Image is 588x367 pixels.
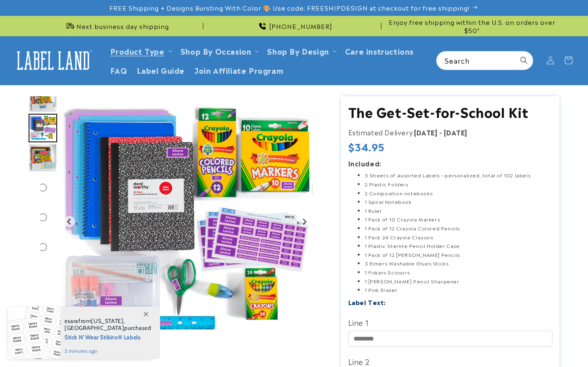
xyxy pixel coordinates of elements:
[91,317,123,325] span: [US_STATE]
[269,22,332,30] span: [PHONE_NUMBER]
[137,65,185,75] span: Label Guide
[515,51,533,69] button: Search
[29,16,203,36] div: Announcement
[348,316,552,329] label: Line 1
[348,103,552,120] h1: The Get-Set-for-School Kit
[207,16,381,36] div: Announcement
[29,84,57,113] div: Go to slide 2
[365,285,552,294] li: 1 Pink Eraser
[345,46,414,55] span: Care instructions
[110,45,165,56] a: Product Type
[110,65,127,75] span: FAQ
[61,96,312,347] img: null
[29,114,57,142] div: Go to slide 3
[348,140,385,153] span: $34.95
[29,96,321,351] media-gallery: Gallery Viewer
[176,41,263,60] summary: Shop By Occasion
[29,233,57,261] div: Go to slide 7
[65,317,78,325] span: esara
[105,60,132,80] a: FAQ
[365,241,552,250] li: 1 Plastic Sterlite Pencil Holder Case
[439,127,442,137] strong: -
[105,41,176,60] summary: Product Type
[109,4,470,12] span: FREE Shipping + Designs Bursting With Color 🎨 Use code: FREESHIPDESIGN at checkout for free shipp...
[365,189,552,198] li: 2 Composition notebooks
[29,144,57,172] img: null
[365,215,552,224] li: 1 Pack of 10 Crayola Markers
[180,46,252,55] span: Shop By Occasion
[189,60,288,80] a: Join Affiliate Program
[299,216,310,227] button: Next slide
[414,127,438,137] strong: [DATE]
[64,216,75,227] button: Previous slide
[76,22,169,30] span: Next business day shipping
[132,60,189,80] a: Label Guide
[365,277,552,286] li: 1 [PERSON_NAME] Pencil Sharpener
[29,203,57,232] div: Go to slide 6
[348,297,386,307] label: Label Text:
[365,206,552,215] li: 1 Ruler
[385,18,559,34] span: Enjoy free shipping within the U.S. on orders over $50*
[65,318,151,332] span: from , purchased
[365,180,552,189] li: 2 Plastic Folders
[194,65,283,75] span: Join Affiliate Program
[365,259,552,268] li: 3 Elmers Washable Glues Sticks
[29,144,57,172] div: Go to slide 4
[348,126,552,138] p: Estimated Delivery:
[365,233,552,242] li: 1 Pack 24 Crayola Crayons
[29,173,57,202] div: Go to slide 5
[444,127,468,137] strong: [DATE]
[262,41,340,60] summary: Shop By Design
[267,45,329,56] a: Shop By Design
[9,45,97,76] a: Label Land
[365,224,552,233] li: 1 Pack of 12 Crayola Colored Pencils
[29,84,57,113] img: null
[348,158,381,168] strong: Included:
[29,114,57,142] img: null
[365,268,552,277] li: 1 Fiskars Scissors
[340,41,419,60] a: Care instructions
[365,250,552,259] li: 1 Pack of 12 [PERSON_NAME] Pencils
[365,171,552,180] li: 3 Sheets of Assorted Labels – personalized, total of 102 labels
[12,48,94,73] img: Label Land
[65,324,124,332] span: [GEOGRAPHIC_DATA]
[506,332,580,359] iframe: Gorgias live chat messenger
[365,197,552,206] li: 1 Spiral Notebook
[385,16,559,36] div: Announcement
